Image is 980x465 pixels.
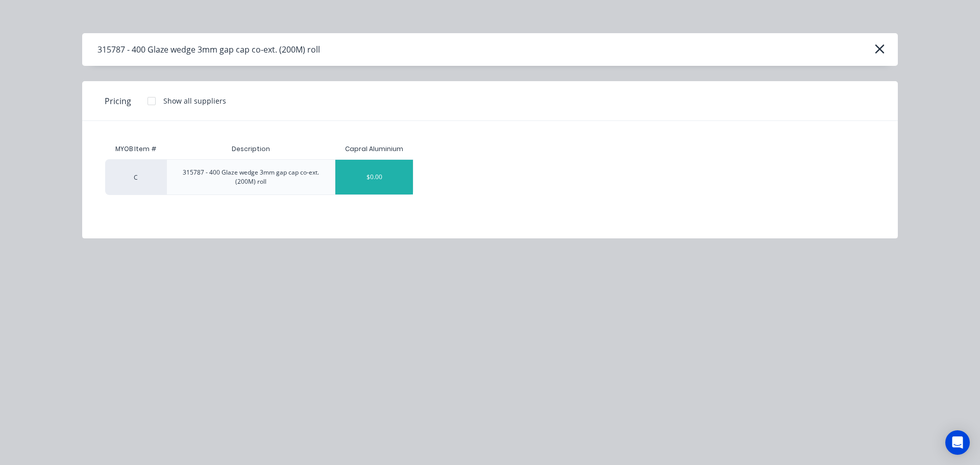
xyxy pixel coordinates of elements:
[335,160,413,194] div: $0.00
[97,43,320,56] div: 315787 - 400 Glaze wedge 3mm gap cap co-ext. (200M) roll
[105,159,166,195] div: C
[163,95,226,106] div: Show all suppliers
[345,144,403,154] div: Capral Aluminium
[105,95,131,107] span: Pricing
[224,136,278,162] div: Description
[105,139,166,159] div: MYOB Item #
[175,168,327,186] div: 315787 - 400 Glaze wedge 3mm gap cap co-ext. (200M) roll
[945,430,970,455] div: Open Intercom Messenger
